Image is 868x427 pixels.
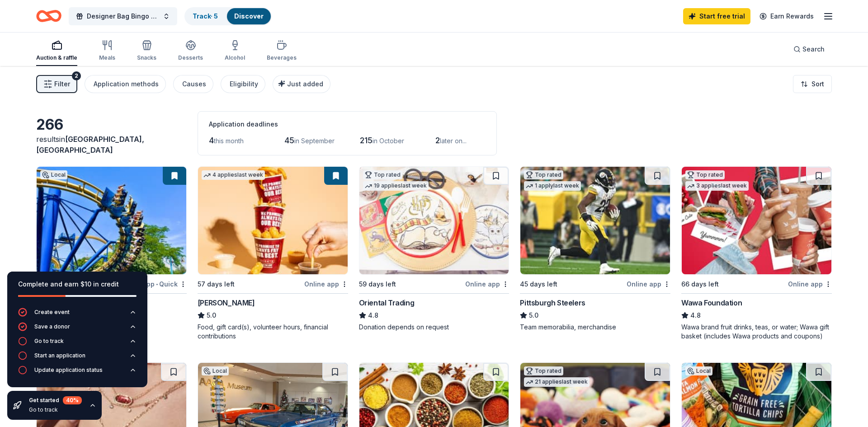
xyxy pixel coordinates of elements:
[524,170,563,179] div: Top rated
[198,279,235,290] div: 57 days left
[36,166,187,332] a: Image for Dutch WonderlandLocal27 days leftOnline app•QuickDutch WonderlandNew2 single-day park t...
[54,79,70,89] span: Filter
[811,79,824,89] span: Sort
[29,396,82,404] div: Get started
[36,75,77,93] button: Filter2
[18,322,137,337] button: Save a donor
[267,36,297,66] button: Beverages
[193,12,218,20] a: Track· 5
[99,36,115,66] button: Meals
[36,36,77,66] button: Auction & raffle
[234,12,264,20] a: Discover
[178,36,203,66] button: Desserts
[524,181,581,191] div: 1 apply last week
[360,136,373,145] span: 215
[18,308,137,322] button: Create event
[36,54,77,61] div: Auction & raffle
[221,75,265,93] button: Eligibility
[198,166,348,341] a: Image for Sheetz4 applieslast week57 days leftOnline app[PERSON_NAME]5.0Food, gift card(s), volun...
[465,278,509,290] div: Online app
[359,279,396,290] div: 59 days left
[34,366,103,374] div: Update application status
[173,75,213,93] button: Causes
[754,8,819,24] a: Earn Rewards
[209,119,486,130] div: Application deadlines
[202,366,229,375] div: Local
[788,278,832,290] div: Online app
[520,167,670,274] img: Image for Pittsburgh Steelers
[225,54,245,61] div: Alcohol
[18,366,137,380] button: Update application status
[363,170,402,179] div: Top rated
[137,54,156,61] div: Snacks
[363,181,429,191] div: 19 applies last week
[184,7,272,25] button: Track· 5Discover
[359,167,509,274] img: Image for Oriental Trading
[304,278,348,290] div: Online app
[690,310,701,321] span: 4.8
[683,8,750,24] a: Start free trial
[520,166,670,332] a: Image for Pittsburgh SteelersTop rated1 applylast week45 days leftOnline appPittsburgh Steelers5....
[18,337,137,351] button: Go to track
[87,11,159,22] span: Designer Bag Bingo and Basket Raffle
[94,79,159,89] div: Application methods
[273,75,330,93] button: Just added
[287,80,323,88] span: Just added
[18,279,137,290] div: Complete and earn $10 in credit
[72,71,81,80] div: 2
[202,170,265,180] div: 4 applies last week
[99,54,115,61] div: Meals
[681,166,832,341] a: Image for Wawa FoundationTop rated3 applieslast week66 days leftOnline appWawa Foundation4.8Wawa ...
[29,406,82,413] div: Go to track
[681,279,719,290] div: 66 days left
[267,54,297,61] div: Beverages
[368,310,378,321] span: 4.8
[225,36,245,66] button: Alcohol
[685,366,712,375] div: Local
[524,366,563,375] div: Top rated
[37,167,186,274] img: Image for Dutch Wonderland
[682,167,831,274] img: Image for Wawa Foundation
[802,44,825,55] span: Search
[34,352,85,359] div: Start an application
[214,137,244,145] span: this month
[359,297,415,308] div: Oriental Trading
[34,323,70,330] div: Save a donor
[69,7,177,25] button: Designer Bag Bingo and Basket Raffle
[85,75,166,93] button: Application methods
[156,281,158,288] span: •
[209,136,214,145] span: 4
[529,310,538,321] span: 5.0
[34,309,70,316] div: Create event
[182,79,206,89] div: Causes
[435,136,440,145] span: 2
[359,166,509,332] a: Image for Oriental TradingTop rated19 applieslast week59 days leftOnline appOriental Trading4.8Do...
[18,351,137,366] button: Start an application
[198,297,255,308] div: [PERSON_NAME]
[178,54,203,61] div: Desserts
[36,135,144,155] span: [GEOGRAPHIC_DATA], [GEOGRAPHIC_DATA]
[207,310,216,321] span: 5.0
[294,137,335,145] span: in September
[786,40,832,58] button: Search
[40,170,67,179] div: Local
[34,338,64,345] div: Go to track
[198,167,348,274] img: Image for Sheetz
[36,134,187,155] div: results
[359,323,509,332] div: Donation depends on request
[627,278,670,290] div: Online app
[685,181,749,191] div: 3 applies last week
[524,377,590,387] div: 21 applies last week
[793,75,832,93] button: Sort
[520,279,557,290] div: 45 days left
[681,323,832,341] div: Wawa brand fruit drinks, teas, or water; Wawa gift basket (includes Wawa products and coupons)
[63,396,82,404] div: 40 %
[520,323,670,332] div: Team memorabilia, merchandise
[198,323,348,341] div: Food, gift card(s), volunteer hours, financial contributions
[36,135,144,155] span: in
[685,170,725,179] div: Top rated
[440,137,467,145] span: later on...
[36,5,61,27] a: Home
[230,79,258,89] div: Eligibility
[681,297,742,308] div: Wawa Foundation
